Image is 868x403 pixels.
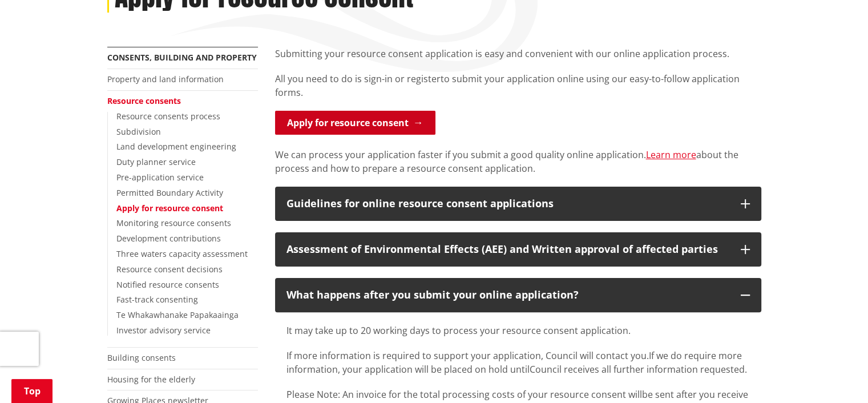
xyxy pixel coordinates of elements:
div: Guidelines for online resource consent applications [286,198,729,209]
span: All you need to do is sign-in or register [275,72,441,85]
a: Notified resource consents [116,279,219,290]
a: Resource consents process [116,111,220,122]
a: Pre-application service [116,172,204,183]
a: Duty planner service [116,156,196,167]
a: Three waters capacity assessment [116,248,248,259]
button: What happens after you submit your online application? [275,278,761,312]
a: Resource consents [107,95,181,106]
a: Land development engineering [116,141,236,152]
a: Development contributions [116,233,221,244]
a: Building consents [107,352,176,363]
a: Apply for resource consent [116,203,223,213]
p: to submit your application online using our easy-to-follow application forms. [275,72,761,99]
div: What happens after you submit your online application? [286,289,729,301]
span: Submitting your resource consent application is easy and convenient with our online application p... [275,47,729,60]
a: Top [11,379,53,403]
p: If more information is required to support your application, Council will contact you.If we do re... [286,349,750,376]
a: Fast-track consenting [116,294,198,305]
a: Permitted Boundary Activity [116,187,223,198]
iframe: Messenger Launcher [815,355,857,396]
a: Learn more [646,148,696,161]
a: Monitoring resource consents [116,217,231,228]
div: Assessment of Environmental Effects (AEE) and Written approval of affected parties [286,244,729,255]
button: Guidelines for online resource consent applications [275,187,761,221]
a: Apply for resource consent [275,111,435,135]
a: Te Whakawhanake Papakaainga [116,309,239,320]
a: Resource consent decisions [116,264,223,275]
a: Investor advisory service [116,325,211,336]
p: It may take up to 20 working days to process your resource consent application. ​ [286,324,750,337]
a: Housing for the elderly [107,374,195,385]
a: Property and land information [107,74,224,84]
a: Consents, building and property [107,52,257,63]
p: We can process your application faster if you submit a good quality online application. about the... [275,148,761,175]
a: Subdivision [116,126,161,137]
button: Assessment of Environmental Effects (AEE) and Written approval of affected parties [275,232,761,267]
